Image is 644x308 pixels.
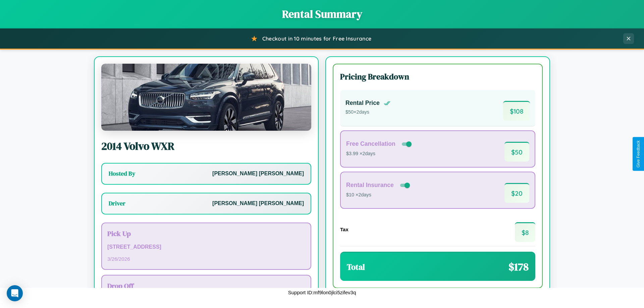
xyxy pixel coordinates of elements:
[345,100,380,107] h4: Rental Price
[347,261,365,272] h3: Total
[7,7,637,21] h1: Rental Summary
[346,140,395,147] h4: Free Cancellation
[109,170,135,178] h3: Hosted By
[340,227,348,232] h4: Tax
[101,139,311,153] h2: 2014 Volvo WXR
[346,182,394,189] h4: Rental Insurance
[515,222,535,242] span: $ 8
[212,169,304,179] p: [PERSON_NAME] [PERSON_NAME]
[508,259,529,274] span: $ 178
[107,254,305,263] p: 3 / 26 / 2026
[107,281,305,291] h3: Drop Off
[262,35,371,42] span: Checkout in 10 minutes for Free Insurance
[345,108,390,117] p: $ 50 × 2 days
[212,199,304,208] p: [PERSON_NAME] [PERSON_NAME]
[109,199,125,207] h3: Driver
[346,149,413,158] p: $3.99 × 2 days
[107,229,305,238] h3: Pick Up
[504,183,529,203] span: $ 20
[7,285,23,301] div: Open Intercom Messenger
[288,288,356,297] p: Support ID: mf9lon0jlci5zifev3q
[636,140,641,168] div: Give Feedback
[101,64,311,131] img: Volvo WXR
[504,142,529,162] span: $ 50
[503,101,530,121] span: $ 108
[346,191,411,199] p: $10 × 2 days
[107,242,305,252] p: [STREET_ADDRESS]
[340,71,535,82] h3: Pricing Breakdown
